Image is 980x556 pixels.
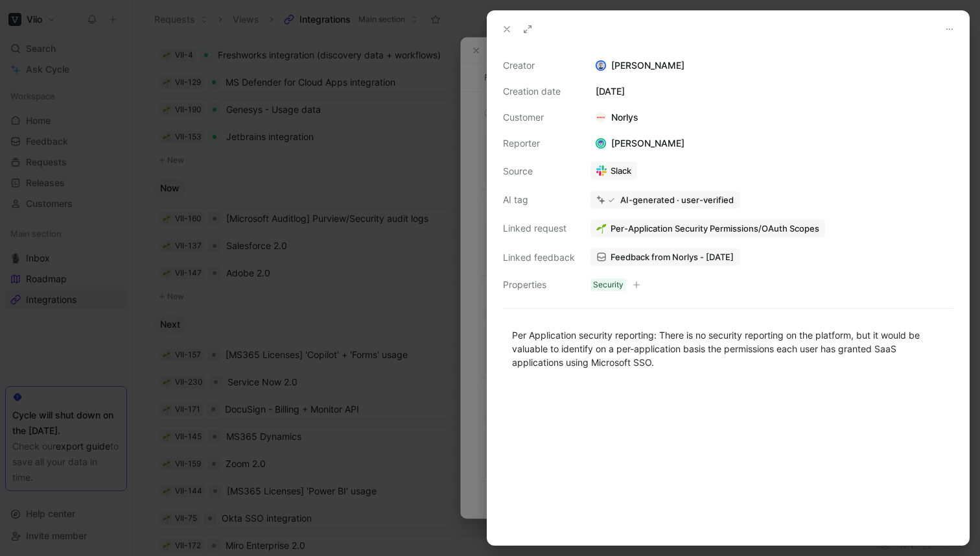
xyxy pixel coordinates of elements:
[503,250,575,265] div: Linked feedback
[503,110,575,125] div: Customer
[596,223,607,234] img: 🌱
[590,84,953,99] div: [DATE]
[503,221,575,236] div: Linked request
[503,136,575,151] div: Reporter
[503,84,575,99] div: Creation date
[503,58,575,73] div: Creator
[597,139,605,148] img: avatar
[590,136,690,151] div: [PERSON_NAME]
[597,62,605,70] img: avatar
[590,162,637,180] a: Slack
[590,219,825,237] button: 🌱Per-Application Security Permissions/OAuth Scopes
[503,163,575,179] div: Source
[611,223,819,234] span: Per-Application Security Permissions/OAuth Scopes
[503,192,575,208] div: AI tag
[590,248,740,266] a: Feedback from Norlys - [DATE]
[590,58,953,73] div: [PERSON_NAME]
[503,277,575,293] div: Properties
[590,110,644,125] div: Norlys
[512,328,944,369] div: Per Application security reporting: There is no security reporting on the platform, but it would ...
[611,251,734,263] span: Feedback from Norlys - [DATE]
[596,112,606,123] img: logo
[593,278,624,291] div: Security
[620,194,734,206] div: AI-generated · user-verified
